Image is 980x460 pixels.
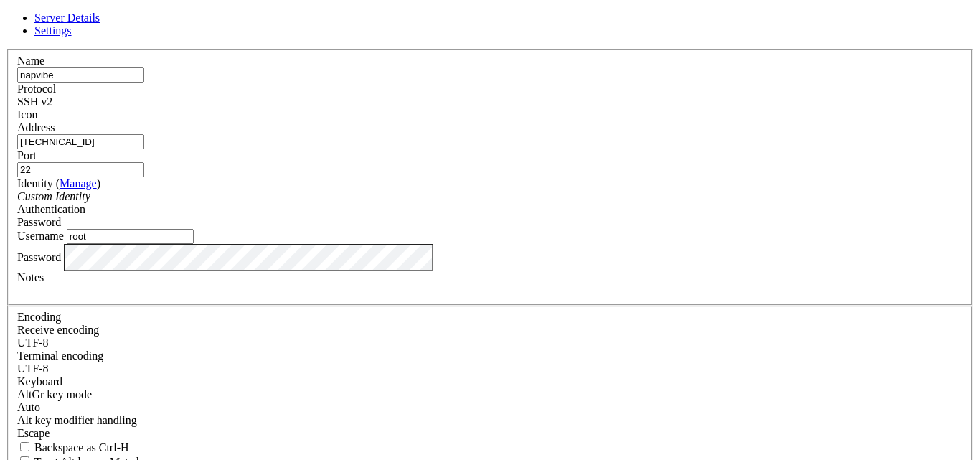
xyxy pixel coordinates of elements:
div: Escape [17,427,963,440]
label: The default terminal encoding. ISO-2022 enables character map translations (like graphics maps). ... [17,349,103,362]
i: Custom Identity [17,190,90,202]
div: Auto [17,401,963,414]
span: Escape [17,427,50,439]
label: Port [17,149,37,161]
label: Protocol [17,83,56,95]
div: Password [17,216,963,229]
input: Login Username [67,229,194,244]
span: Password [17,216,61,228]
x-row: Access denied [6,6,793,18]
span: Auto [17,401,40,413]
label: Icon [17,108,37,121]
a: Settings [34,24,72,37]
div: Custom Identity [17,190,963,203]
input: Backspace as Ctrl-H [20,442,29,451]
label: Set the expected encoding for data received from the host. If the encodings do not match, visual ... [17,388,92,400]
a: Server Details [34,11,100,24]
span: SSH v2 [17,95,52,108]
label: Name [17,55,44,67]
div: (30, 3) [187,42,193,55]
div: UTF-8 [17,337,963,349]
label: Keyboard [17,375,62,388]
label: Password [17,250,61,263]
span: Backspace as Ctrl-H [34,441,129,454]
x-row: Access denied [6,30,793,42]
input: Host Name or IP [17,134,144,149]
input: Port Number [17,162,144,177]
div: SSH v2 [17,95,963,108]
x-row: root@[TECHNICAL_ID]'s password: [6,42,793,55]
a: Manage [60,177,97,189]
label: Username [17,230,64,242]
label: Address [17,121,55,133]
label: If true, the backspace should send BS ('\x08', aka ^H). Otherwise the backspace key should send '... [17,441,129,454]
label: Controls how the Alt key is handled. Escape: Send an ESC prefix. 8-Bit: Add 128 to the typed char... [17,414,137,426]
label: Set the expected encoding for data received from the host. If the encodings do not match, visual ... [17,324,99,336]
span: ( ) [56,177,100,189]
label: Encoding [17,311,61,323]
label: Identity [17,177,100,189]
div: UTF-8 [17,362,963,375]
span: UTF-8 [17,337,49,349]
label: Notes [17,271,44,283]
label: Authentication [17,203,85,215]
span: UTF-8 [17,362,49,375]
input: Server Name [17,67,144,83]
x-row: root@[TECHNICAL_ID]'s password: [6,18,793,30]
